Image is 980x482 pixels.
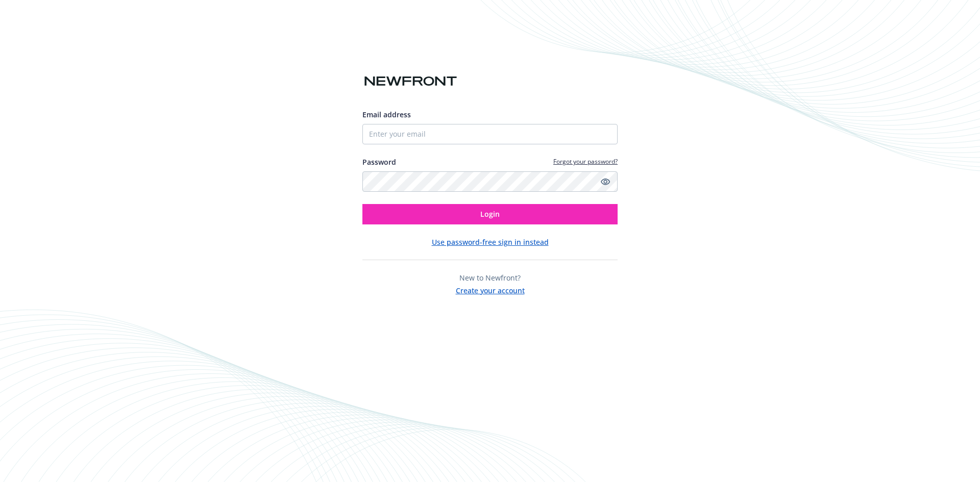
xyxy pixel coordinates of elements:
[480,209,500,219] span: Login
[362,110,411,119] span: Email address
[553,157,618,166] a: Forgot your password?
[599,175,611,188] a: Show password
[362,124,618,144] input: Enter your email
[432,237,549,247] button: Use password-free sign in instead
[362,171,618,192] input: Enter your password
[459,273,521,283] span: New to Newfront?
[362,157,396,167] label: Password
[362,204,618,224] button: Login
[456,283,525,296] button: Create your account
[362,72,459,90] img: Newfront logo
